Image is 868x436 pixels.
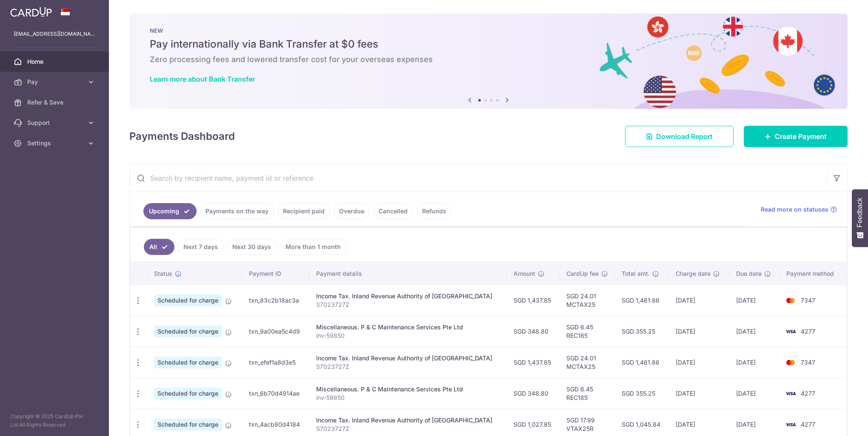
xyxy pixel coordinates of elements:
[130,164,827,192] input: Search by recipient name, payment id or reference
[316,354,500,362] div: Income Tax. Inland Revenue Authority of [GEOGRAPHIC_DATA]
[669,347,729,378] td: [DATE]
[736,269,762,278] span: Due date
[507,285,560,316] td: SGD 1,437.85
[129,129,235,144] h4: Payments Dashboard
[150,27,827,34] p: NEW
[316,425,500,433] p: S7023727Z
[154,326,222,337] span: Scheduled for charge
[10,7,52,17] img: CardUp
[316,300,500,309] p: S7023727Z
[334,203,370,219] a: Overdue
[560,347,615,378] td: SGD 24.01 MCTAX25
[143,203,197,219] a: Upcoming
[150,75,255,83] a: Learn more about Bank Transfer
[154,388,222,399] span: Scheduled for charge
[560,316,615,347] td: SGD 6.45 REC185
[27,57,83,66] span: Home
[154,357,222,368] span: Scheduled for charge
[316,362,500,371] p: S7023727Z
[514,269,535,278] span: Amount
[316,416,500,425] div: Income Tax. Inland Revenue Authority of [GEOGRAPHIC_DATA]
[615,285,669,316] td: SGD 1,461.86
[150,37,827,51] h5: Pay internationally via Bank Transfer at $0 fees
[242,378,309,409] td: txn_6b70d4914ae
[566,269,599,278] span: CardUp fee
[782,419,799,430] img: Bank Card
[27,98,83,107] span: Refer & Save
[676,269,711,278] span: Charge date
[507,347,560,378] td: SGD 1,437.85
[779,263,847,285] th: Payment method
[27,139,83,147] span: Settings
[669,285,729,316] td: [DATE]
[316,394,500,402] p: inv-59850
[242,347,309,378] td: txn_efef1a8d3e5
[316,292,500,300] div: Income Tax. Inland Revenue Authority of [GEOGRAPHIC_DATA]
[729,347,779,378] td: [DATE]
[242,263,309,285] th: Payment ID
[656,131,713,142] span: Download Report
[669,378,729,409] td: [DATE]
[129,14,848,109] img: Bank transfer banner
[178,239,223,255] a: Next 7 days
[507,378,560,409] td: SGD 348.80
[801,390,815,397] span: 4277
[801,328,815,335] span: 4277
[154,294,222,306] span: Scheduled for charge
[227,239,277,255] a: Next 30 days
[761,205,837,214] a: Read more on statuses
[729,285,779,316] td: [DATE]
[144,239,174,255] a: All
[316,331,500,340] p: inv-59850
[729,378,779,409] td: [DATE]
[782,357,799,368] img: Bank Card
[761,205,828,214] span: Read more on statuses
[154,419,222,430] span: Scheduled for charge
[775,131,827,142] span: Create Payment
[622,269,650,278] span: Total amt.
[309,263,506,285] th: Payment details
[729,316,779,347] td: [DATE]
[27,119,83,127] span: Support
[856,198,864,227] span: Feedback
[277,203,330,219] a: Recipient paid
[242,285,309,316] td: txn_83c2b18ac3a
[782,388,799,399] img: Bank Card
[782,326,799,337] img: Bank Card
[14,30,95,38] p: [EMAIL_ADDRESS][DOMAIN_NAME]
[316,323,500,331] div: Miscellaneous. P & C Maintenance Services Pte Ltd
[154,269,172,278] span: Status
[615,347,669,378] td: SGD 1,461.86
[242,316,309,347] td: txn_9a00ea5c4d9
[200,203,274,219] a: Payments on the way
[560,378,615,409] td: SGD 6.45 REC185
[150,54,827,65] h6: Zero processing fees and lowered transfer cost for your overseas expenses
[373,203,413,219] a: Cancelled
[669,316,729,347] td: [DATE]
[615,316,669,347] td: SGD 355.25
[615,378,669,409] td: SGD 355.25
[801,359,815,366] span: 7347
[507,316,560,347] td: SGD 348.80
[801,297,815,304] span: 7347
[852,189,868,247] button: Feedback - Show survey
[625,126,734,147] a: Download Report
[560,285,615,316] td: SGD 24.01 MCTAX25
[316,385,500,394] div: Miscellaneous. P & C Maintenance Services Pte Ltd
[801,421,815,428] span: 4277
[280,239,346,255] a: More than 1 month
[782,295,799,306] img: Bank Card
[27,78,83,86] span: Pay
[744,126,848,147] a: Create Payment
[417,203,452,219] a: Refunds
